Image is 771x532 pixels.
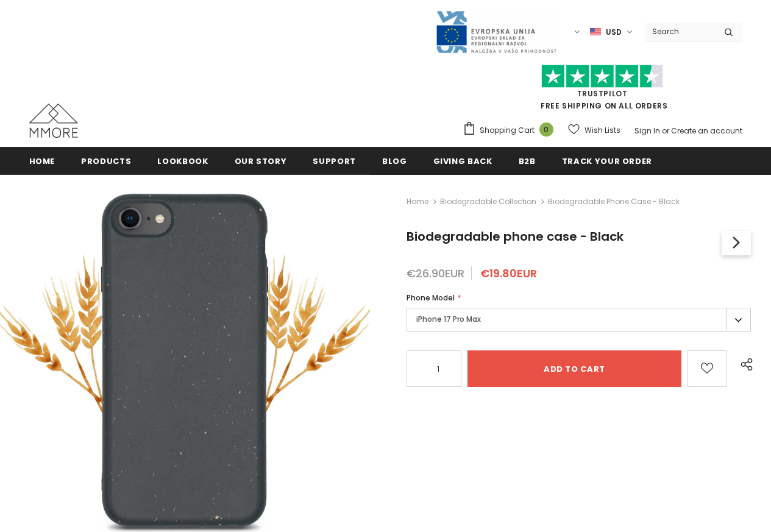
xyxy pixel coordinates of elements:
span: Phone Model [407,293,455,303]
span: Track your order [562,155,652,167]
a: support [313,147,356,174]
a: B2B [519,147,536,174]
span: FREE SHIPPING ON ALL ORDERS [463,70,742,111]
img: MMORE Cases [29,104,78,138]
img: USD [590,27,601,37]
a: Create an account [671,126,742,136]
span: USD [606,26,622,38]
a: Trustpilot [577,88,628,99]
a: Shopping Cart 0 [463,121,560,140]
a: Home [29,147,55,174]
span: Our Story [235,155,287,167]
a: Home [407,194,428,209]
a: Giving back [433,147,492,174]
span: Blog [382,155,407,167]
img: Trust Pilot Stars [541,65,663,88]
span: €26.90EUR [407,266,464,281]
a: Biodegradable Collection [440,196,536,207]
span: or [662,126,669,136]
a: Products [81,147,131,174]
input: Search Site [645,23,715,40]
a: Javni Razpis [435,26,557,37]
span: Wish Lists [584,124,620,137]
a: Wish Lists [568,119,620,141]
a: Our Story [235,147,287,174]
label: iPhone 17 Pro Max [407,308,751,332]
span: €19.80EUR [480,266,537,281]
span: Biodegradable phone case - Black [548,194,680,209]
a: Sign In [634,126,660,136]
input: Add to cart [467,350,681,387]
span: Giving back [433,155,492,167]
span: Biodegradable phone case - Black [407,228,624,245]
a: Track your order [562,147,652,174]
a: Lookbook [157,147,208,174]
span: Shopping Cart [480,124,535,137]
span: Products [81,155,131,167]
span: Lookbook [157,155,208,167]
span: B2B [519,155,536,167]
span: Home [29,155,55,167]
span: 0 [539,122,553,137]
a: Blog [382,147,407,174]
img: Javni Razpis [435,10,557,54]
span: support [313,155,356,167]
